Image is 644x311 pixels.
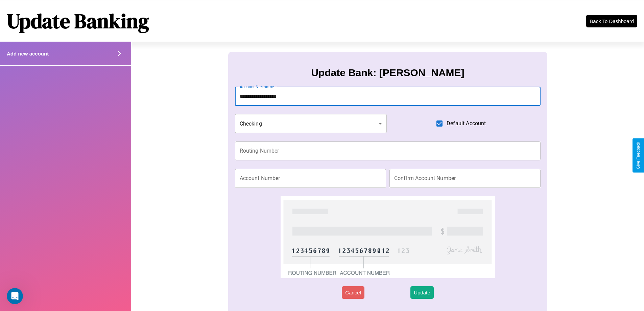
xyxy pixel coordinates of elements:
button: Update [410,286,433,299]
label: Account Nickname [240,84,274,90]
button: Back To Dashboard [586,15,637,27]
iframe: Intercom live chat [7,288,23,304]
div: Checking [235,114,387,133]
h3: Update Bank: [PERSON_NAME] [311,67,464,79]
h4: Add new account [7,51,49,57]
img: check [281,196,495,278]
h1: Update Banking [7,7,149,35]
span: Default Account [447,119,486,128]
button: Cancel [342,286,364,299]
div: Give Feedback [636,142,641,169]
